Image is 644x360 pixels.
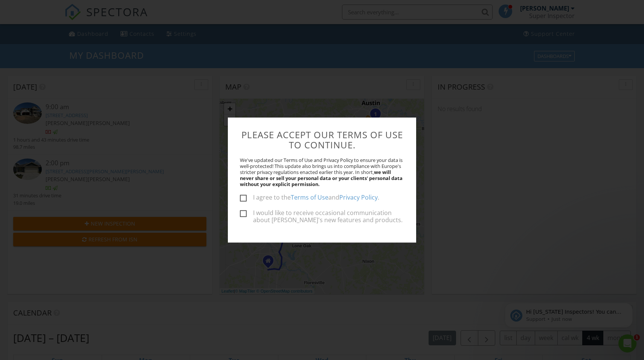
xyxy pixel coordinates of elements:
p: We've updated our Terms of Use and Privacy Policy to ensure your data is well-protected! This upd... [240,157,404,187]
strong: we will never share or sell your personal data or your clients' personal data without your explic... [240,169,403,188]
p: Message from Support, sent Just now [33,29,130,36]
a: Privacy Policy [339,193,378,201]
label: I would like to receive occasional communication about [PERSON_NAME]'s new features and products. [240,209,404,219]
h3: Please accept our Terms of Use to continue. [240,130,404,150]
img: Profile image for Support [17,23,29,35]
label: I agree to the and . [240,194,379,203]
p: Hi [US_STATE] Inspectors! You can add your WDI license number automatically next to your signatur... [33,21,130,29]
div: message notification from Support, Just now. Hi Texas Inspectors! You can add your WDI license nu... [11,16,139,41]
a: Terms of Use [291,193,328,201]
